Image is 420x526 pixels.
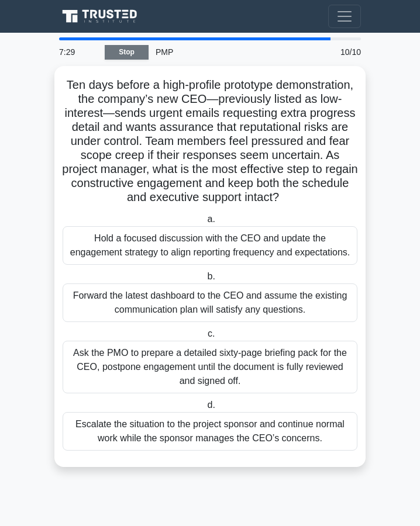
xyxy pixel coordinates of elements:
[63,283,357,322] div: Forward the latest dashboard to the CEO and assume the existing communication plan will satisfy a...
[315,40,368,64] div: 10/10
[105,45,149,60] a: Stop
[208,328,215,338] span: c.
[208,214,215,224] span: a.
[208,400,215,410] span: d.
[63,341,357,393] div: Ask the PMO to prepare a detailed sixty-page briefing pack for the CEO, postpone engagement until...
[63,226,357,265] div: Hold a focused discussion with the CEO and update the engagement strategy to align reporting freq...
[52,40,105,64] div: 7:29
[63,412,357,451] div: Escalate the situation to the project sponsor and continue normal work while the sponsor manages ...
[149,40,315,64] div: PMP
[208,271,215,281] span: b.
[328,5,361,28] button: Toggle navigation
[61,78,359,205] h5: Ten days before a high-profile prototype demonstration, the company’s new CEO—previously listed a...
